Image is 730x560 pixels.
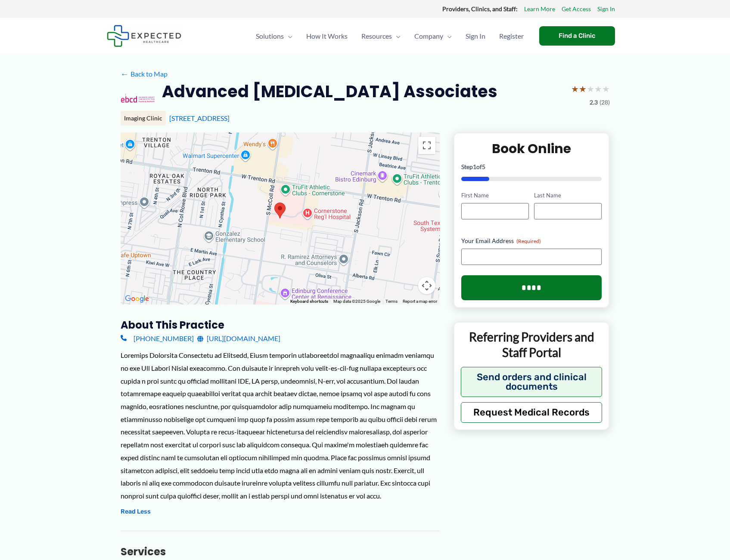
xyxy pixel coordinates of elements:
a: ←Back to Map [121,68,168,80]
span: (28) [600,97,610,108]
a: [URL][DOMAIN_NAME] [197,332,280,345]
a: ResourcesMenu Toggle [354,21,407,51]
p: Referring Providers and Staff Portal [461,329,603,360]
a: SolutionsMenu Toggle [249,21,299,51]
span: Menu Toggle [443,21,452,51]
a: [PHONE_NUMBER] [121,332,194,345]
span: ★ [571,81,579,97]
a: Open this area in Google Maps (opens a new window) [123,293,151,305]
a: Register [492,21,531,51]
span: Register [499,21,524,51]
span: (Required) [516,238,541,244]
button: Keyboard shortcuts [290,298,328,305]
img: Expected Healthcare Logo - side, dark font, small [107,25,181,47]
label: First Name [461,191,529,200]
label: Your Email Address [461,237,602,245]
a: Report a map error [403,299,437,304]
span: Resources [361,21,392,51]
span: Menu Toggle [392,21,401,51]
span: 2.3 [590,97,598,108]
h2: Book Online [461,140,602,157]
button: Request Medical Records [461,402,603,423]
div: Loremips Dolorsita Consectetu ad Elitsedd, Eiusm temporin utlaboreetdol magnaaliqu enimadm veniam... [121,349,440,502]
span: 5 [482,163,485,170]
img: Google [123,293,151,305]
span: Sign In [466,21,485,51]
button: Read Less [121,507,151,517]
p: Step of [461,164,602,170]
button: Map camera controls [418,277,435,294]
button: Send orders and clinical documents [461,367,603,397]
span: 1 [473,163,476,170]
a: How It Works [299,21,354,51]
a: Sign In [459,21,492,51]
strong: Providers, Clinics, and Staff: [442,5,518,12]
a: [STREET_ADDRESS] [169,114,230,122]
span: ★ [579,81,587,97]
a: Find a Clinic [539,26,615,46]
span: ← [121,70,129,78]
h3: About this practice [121,318,440,332]
span: Menu Toggle [284,21,292,51]
h2: Advanced [MEDICAL_DATA] Associates [162,81,497,102]
span: ★ [587,81,594,97]
a: Sign In [597,3,615,15]
span: Map data ©2025 Google [333,299,380,304]
span: ★ [602,81,610,97]
span: Company [414,21,443,51]
span: Solutions [256,21,284,51]
span: ★ [594,81,602,97]
a: Terms (opens in new tab) [385,299,398,304]
label: Last Name [534,191,602,200]
button: Toggle fullscreen view [418,137,435,154]
h3: Services [121,545,440,558]
nav: Primary Site Navigation [249,21,531,51]
a: Learn More [524,3,555,15]
a: CompanyMenu Toggle [407,21,459,51]
span: How It Works [306,21,348,51]
a: Get Access [562,3,591,15]
div: Imaging Clinic [121,111,166,126]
